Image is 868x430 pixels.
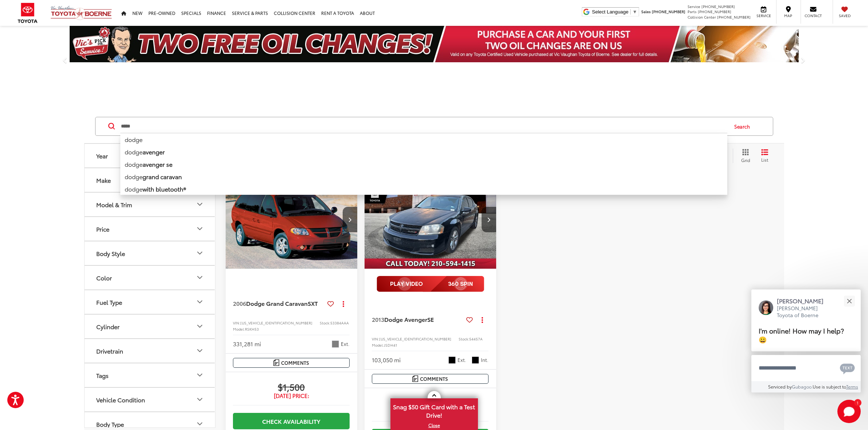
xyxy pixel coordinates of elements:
[372,342,384,348] span: Model:
[751,289,861,392] div: Close[PERSON_NAME][PERSON_NAME] Toyota of BoerneI'm online! How may I help? 😀Type your messageCha...
[343,301,344,307] span: dropdown dots
[233,340,261,348] div: 331,281 mi
[225,170,358,269] div: 2006 Dodge Grand Caravan SXT 0
[751,355,861,381] textarea: Type your message
[741,157,750,163] span: Grid
[427,315,434,323] span: SE
[717,14,751,20] span: [PHONE_NUMBER]
[96,396,145,403] div: Vehicle Condition
[857,401,859,404] span: 1
[379,336,451,342] span: [US_VEHICLE_IDENTIFICATION_NUMBER]
[195,200,204,209] div: Model & Trim
[195,322,204,331] div: Cylinder
[337,297,350,310] button: Actions
[273,359,279,366] img: Comments
[120,170,727,183] li: dodge
[240,320,312,326] span: [US_VEHICLE_IDENTIFICATION_NUMBER]
[372,315,464,323] a: 2013Dodge AvengerSE
[195,346,204,355] div: Drivetrain
[846,383,858,390] a: Terms
[120,158,727,170] li: dodge
[195,419,204,428] div: Body Type
[225,170,358,269] img: 2006 Dodge Grand Caravan SXT
[308,299,318,307] span: SXT
[143,160,172,168] b: avenger se
[688,9,697,14] span: Parts
[592,9,637,15] a: Select Language​
[85,217,216,241] button: PricePrice
[120,183,727,195] li: dodge
[96,372,109,379] div: Tags
[332,340,339,348] span: Brilliant Black Crystal Pearlcoat
[777,305,831,319] p: [PERSON_NAME] Toyota of Boerne
[372,336,379,342] span: VIN:
[641,9,651,14] span: Sales
[96,421,124,427] div: Body Type
[246,299,308,307] span: Dodge Grand Caravan
[233,326,245,332] span: Model:
[482,317,483,323] span: dropdown dots
[96,225,109,232] div: Price
[761,157,768,163] span: List
[85,339,216,363] button: DrivetrainDrivetrain
[364,170,497,269] a: 2013 Dodge Avenger SE2013 Dodge Avenger SE2013 Dodge Avenger SE2013 Dodge Avenger SE
[780,13,796,18] span: Map
[96,347,123,354] div: Drivetrain
[96,152,108,159] div: Year
[777,297,831,305] p: [PERSON_NAME]
[96,299,122,305] div: Fuel Type
[837,400,861,423] button: Toggle Chat Window
[841,293,857,309] button: Close
[50,5,112,20] img: Vic Vaughan Toyota of Boerne
[233,299,246,307] span: 2006
[632,9,637,15] span: ▼
[469,336,483,342] span: 54457A
[233,392,350,399] span: [DATE] Price:
[96,177,111,184] div: Make
[85,193,216,216] button: Model & TrimModel & Trim
[85,388,216,411] button: Vehicle ConditionVehicle Condition
[733,149,756,163] button: Grid View
[233,381,350,392] span: $1,500
[96,201,132,208] div: Model & Trim
[840,363,855,374] svg: Text
[70,26,799,62] img: Two Free Oil Change Vic Vaughan Toyota of Boerne Boerne TX
[245,326,259,332] span: RSKH53
[391,399,477,421] span: Snag $50 Gift Card with a Test Drive!
[233,413,350,429] a: Check Availability
[225,170,358,269] a: 2006 Dodge Grand Caravan SXT2006 Dodge Grand Caravan SXT2006 Dodge Grand Caravan SXT2006 Dodge Gr...
[143,147,165,156] b: avenger
[837,13,853,18] span: Saved
[768,383,792,390] span: Serviced by
[458,356,466,363] span: Ext.
[482,207,496,232] button: Next image
[143,185,186,193] b: with bluetooth®
[85,290,216,314] button: Fuel TypeFuel Type
[372,356,401,364] div: 103,050 mi
[838,360,857,376] button: Chat with SMS
[233,299,325,307] a: 2006Dodge Grand CaravanSXT
[120,118,727,135] form: Search by Make, Model, or Keyword
[320,320,330,326] span: Stock:
[85,315,216,338] button: CylinderCylinder
[85,168,216,192] button: MakeMake
[195,249,204,257] div: Body Style
[412,375,418,382] img: Comments
[481,356,489,363] span: Int.
[195,273,204,282] div: Color
[727,117,760,135] button: Search
[85,241,216,265] button: Body StyleBody Style
[459,336,469,342] span: Stock:
[96,250,125,257] div: Body Style
[96,323,120,330] div: Cylinder
[85,144,216,167] button: YearYear
[688,4,700,9] span: Service
[759,326,844,344] span: I'm online! How may I help? 😀
[372,397,489,408] span: $6,200
[837,400,861,423] svg: Start Chat
[195,371,204,379] div: Tags
[377,276,484,292] img: full motion video
[143,172,182,181] b: grand caravan
[420,375,448,382] span: Comments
